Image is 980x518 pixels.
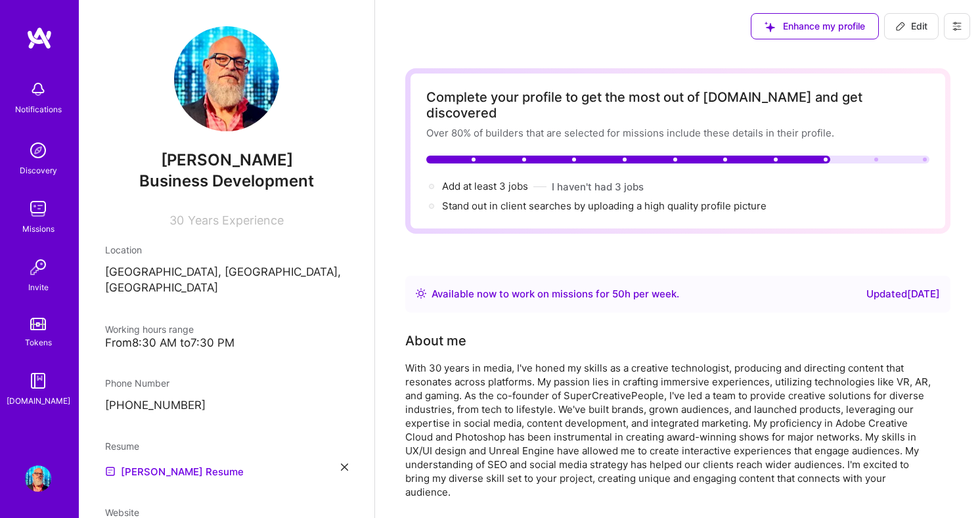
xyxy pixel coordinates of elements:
img: User Avatar [25,465,51,492]
div: Discovery [20,163,57,177]
span: 30 [169,213,184,227]
p: [PHONE_NUMBER] [105,398,348,414]
img: guide book [25,368,51,394]
div: Stand out in client searches by uploading a high quality profile picture [442,199,767,213]
img: discovery [25,137,51,163]
div: Notifications [15,102,62,116]
img: bell [25,76,51,102]
div: With 30 years in media, I've honed my skills as a creative technologist, producing and directing ... [405,361,931,499]
a: [PERSON_NAME] Resume [105,464,244,479]
img: User Avatar [174,26,279,131]
img: Resume [105,466,116,477]
img: Availability [416,288,426,299]
button: Enhance my profile [751,13,879,39]
span: Website [105,507,139,518]
span: Years Experience [188,213,284,227]
span: Edit [895,20,927,33]
div: Over 80% of builders that are selected for missions include these details in their profile. [426,126,929,140]
span: [PERSON_NAME] [105,150,348,170]
div: Complete your profile to get the most out of [DOMAIN_NAME] and get discovered [426,89,929,121]
div: About me [405,331,466,351]
img: Invite [25,254,51,280]
img: tokens [30,318,46,330]
button: I haven't had 3 jobs [552,180,644,194]
div: From 8:30 AM to 7:30 PM [105,336,348,350]
div: Missions [22,222,55,236]
img: logo [26,26,53,50]
i: icon SuggestedTeams [765,22,775,32]
span: Resume [105,441,139,452]
span: 50 [612,288,625,300]
img: teamwork [25,196,51,222]
p: [GEOGRAPHIC_DATA], [GEOGRAPHIC_DATA], [GEOGRAPHIC_DATA] [105,265,348,296]
i: icon Close [341,464,348,471]
div: Invite [28,280,49,294]
div: Available now to work on missions for h per week . [432,286,679,302]
span: Working hours range [105,324,194,335]
a: User Avatar [22,465,55,492]
span: Add at least 3 jobs [442,180,528,192]
div: Tokens [25,335,52,349]
button: Edit [884,13,939,39]
span: Business Development [139,171,314,190]
div: Updated [DATE] [866,286,940,302]
div: [DOMAIN_NAME] [7,394,70,408]
div: Location [105,243,348,257]
span: Enhance my profile [765,20,865,33]
span: Phone Number [105,378,169,389]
